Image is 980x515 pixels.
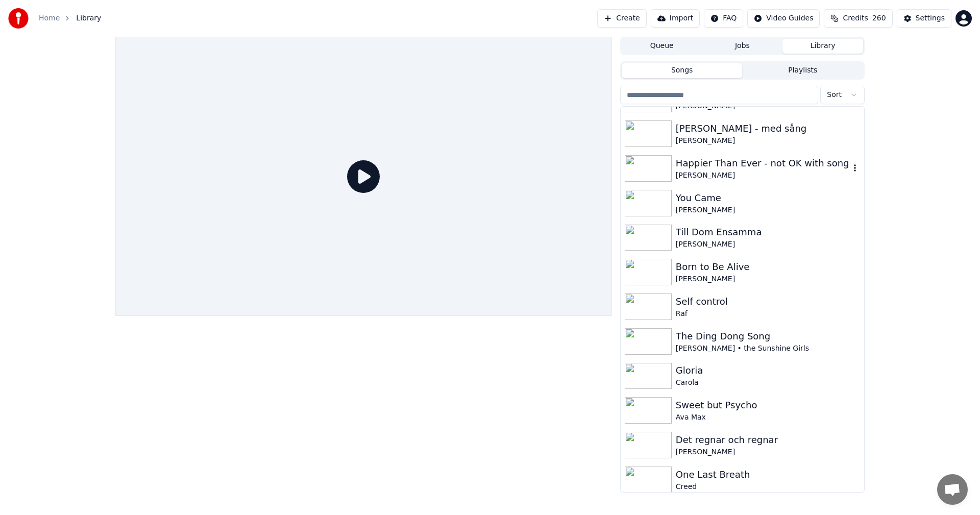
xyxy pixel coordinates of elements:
[676,329,860,344] div: The Ding Dong Song
[676,482,860,492] div: Creed
[676,239,860,250] div: [PERSON_NAME]
[676,295,860,309] div: Self control
[676,468,860,482] div: One Last Breath
[76,13,101,23] span: Library
[676,136,860,146] div: [PERSON_NAME]
[39,13,60,23] a: Home
[916,13,945,23] div: Settings
[676,191,860,205] div: You Came
[676,344,860,354] div: [PERSON_NAME] • the Sunshine Girls
[676,412,860,423] div: Ava Max
[897,9,951,28] button: Settings
[676,378,860,388] div: Carola
[827,90,842,100] span: Sort
[747,9,820,28] button: Video Guides
[824,9,892,28] button: Credits260
[782,39,863,54] button: Library
[597,9,647,28] button: Create
[676,433,860,447] div: Det regnar och regnar
[676,260,860,274] div: Born to Be Alive
[702,39,783,54] button: Jobs
[8,8,29,29] img: youka
[704,9,743,28] button: FAQ
[843,13,868,23] span: Credits
[676,309,860,319] div: Raf
[676,101,860,111] div: [PERSON_NAME]
[651,9,700,28] button: Import
[742,63,863,78] button: Playlists
[39,13,101,23] nav: breadcrumb
[676,447,860,457] div: [PERSON_NAME]
[676,156,850,170] div: Happier Than Ever - not OK with song
[937,474,968,505] a: Öppna chatt
[872,13,886,23] span: 260
[676,225,860,239] div: Till Dom Ensamma
[676,363,860,378] div: Gloria
[676,398,860,412] div: Sweet but Psycho
[676,170,850,181] div: [PERSON_NAME]
[676,205,860,215] div: [PERSON_NAME]
[622,39,702,54] button: Queue
[622,63,743,78] button: Songs
[676,121,860,136] div: [PERSON_NAME] - med sång
[676,274,860,284] div: [PERSON_NAME]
